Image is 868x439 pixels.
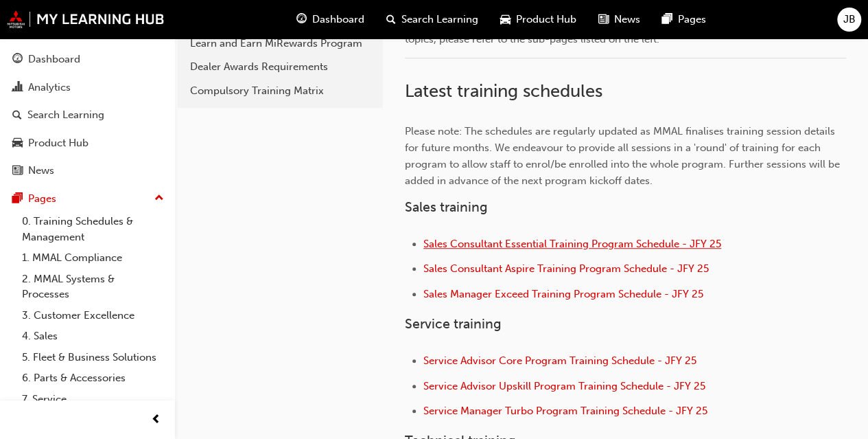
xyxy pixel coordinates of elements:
span: Dashboard [312,12,364,27]
span: up-icon [154,190,164,207]
img: mmal [7,10,165,28]
div: Learn and Earn MiRewards Program [190,36,371,52]
div: Pages [28,191,56,207]
span: news-icon [12,165,23,177]
a: news-iconNews [587,5,651,34]
div: Analytics [28,80,71,95]
a: Sales Manager Exceed Training Program Schedule - JFY 25 [423,288,703,300]
a: 6. Parts & Accessories [16,368,169,389]
span: Pages [678,12,706,27]
a: Dashboard [5,47,169,72]
button: DashboardAnalyticsSearch LearningProduct HubNews [5,44,169,186]
button: Pages [5,186,169,212]
span: pages-icon [12,193,23,205]
span: Service training [405,316,502,332]
a: Analytics [5,75,169,100]
span: chart-icon [12,82,23,94]
a: Service Advisor Upskill Program Training Schedule - JFY 25 [423,380,705,392]
a: 1. MMAL Compliance [16,247,169,269]
a: Service Advisor Core Program Training Schedule - JFY 25 [423,354,696,367]
div: News [28,163,54,179]
span: Please note: The schedules are regularly updated as MMAL finalises training session details for f... [405,125,843,187]
a: Search Learning [5,102,169,128]
a: Sales Consultant Essential Training Program Schedule - JFY 25 [423,238,721,250]
span: News [614,12,640,27]
a: Dealer Awards Requirements [183,55,377,79]
span: Product Hub [516,12,576,27]
a: car-iconProduct Hub [489,5,587,34]
span: search-icon [12,109,22,122]
span: Latest training schedules [405,80,602,102]
a: 7. Service [16,389,169,410]
div: Search Learning [27,107,104,123]
span: Search Learning [401,12,478,27]
button: JB [837,8,861,32]
a: Product Hub [5,131,169,156]
a: Learn and Earn MiRewards Program [183,32,377,56]
a: 2. MMAL Systems & Processes [16,269,169,305]
a: 5. Fleet & Business Solutions [16,347,169,368]
span: Sales training [405,199,488,215]
span: prev-icon [151,412,161,429]
span: car-icon [12,137,23,150]
a: Sales Consultant Aspire Training Program Schedule - JFY 25 [423,262,709,275]
a: News [5,158,169,183]
a: 0. Training Schedules & Management [16,211,169,247]
span: news-icon [598,11,609,28]
div: Compulsory Training Matrix [190,83,371,99]
div: Product Hub [28,135,89,151]
span: guage-icon [12,54,23,66]
a: 3. Customer Excellence [16,305,169,326]
a: 4. Sales [16,326,169,347]
span: guage-icon [296,11,307,28]
a: pages-iconPages [651,5,717,34]
span: Please see below for the latest MMAL instructor led training schedules. For other related topics,... [405,16,824,45]
a: search-iconSearch Learning [375,5,489,34]
span: pages-icon [662,11,672,28]
span: JB [843,12,856,27]
a: Service Manager Turbo Program Training Schedule - JFY 25 [423,405,707,417]
a: guage-iconDashboard [285,5,375,34]
span: car-icon [500,11,511,28]
div: Dealer Awards Requirements [190,59,371,75]
span: search-icon [386,11,396,28]
div: Dashboard [28,52,80,67]
a: Compulsory Training Matrix [183,79,377,103]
